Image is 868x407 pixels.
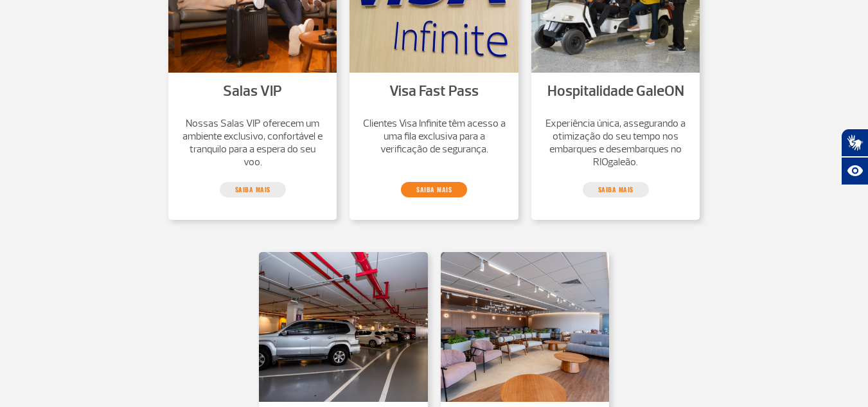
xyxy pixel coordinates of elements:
[223,82,282,100] a: Salas VIP
[841,157,868,185] button: Abrir recursos assistivos.
[389,82,479,100] a: Visa Fast Pass
[841,129,868,157] button: Abrir tradutor de língua de sinais.
[547,82,684,100] a: Hospitalidade GaleON
[401,182,467,197] a: saiba mais
[220,182,286,197] a: saiba mais
[544,117,687,168] a: Experiência única, assegurando a otimização do seu tempo nos embarques e desembarques no RIOgaleão.
[181,117,324,168] a: Nossas Salas VIP oferecem um ambiente exclusivo, confortável e tranquilo para a espera do seu voo.
[583,182,649,197] a: saiba mais
[362,117,506,156] a: Clientes Visa Infinite têm acesso a uma fila exclusiva para a verificação de segurança.
[841,129,868,185] div: Plugin de acessibilidade da Hand Talk.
